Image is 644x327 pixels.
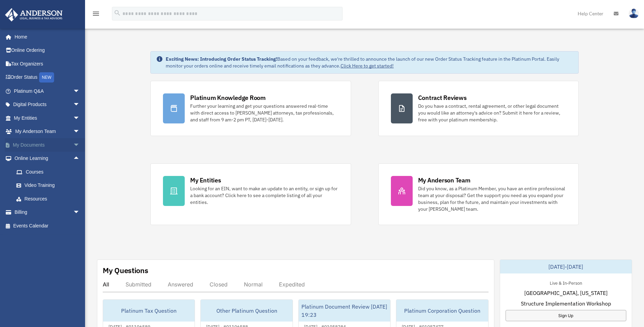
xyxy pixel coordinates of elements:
span: arrow_drop_down [73,125,87,139]
span: arrow_drop_down [73,84,87,98]
div: Live & In-Person [544,279,588,286]
a: Resources [10,192,90,206]
i: search [114,9,121,17]
div: Platinum Document Review [DATE] 19:23 [299,300,390,322]
a: Digital Productsarrow_drop_down [5,98,90,112]
a: My Entities Looking for an EIN, want to make an update to an entity, or sign up for a bank accoun... [150,163,351,225]
a: My Documentsarrow_drop_down [5,138,90,152]
div: Platinum Knowledge Room [190,93,266,102]
a: menu [92,12,100,18]
div: Platinum Tax Question [103,300,195,322]
a: Platinum Q&Aarrow_drop_down [5,84,90,98]
div: Other Platinum Question [201,300,292,322]
a: Order StatusNEW [5,71,90,85]
a: Click Here to get started! [341,63,394,69]
div: Expedited [279,281,305,288]
div: Looking for an EIN, want to make an update to an entity, or sign up for a bank account? Click her... [190,185,338,206]
span: arrow_drop_down [73,206,87,220]
div: Normal [244,281,263,288]
div: Do you have a contract, rental agreement, or other legal document you would like an attorney's ad... [418,103,566,123]
a: Courses [10,165,90,179]
a: Platinum Knowledge Room Further your learning and get your questions answered real-time with dire... [150,81,351,136]
span: arrow_drop_down [73,111,87,125]
a: Tax Organizers [5,57,90,71]
a: Sign Up [506,310,626,321]
a: My Anderson Teamarrow_drop_down [5,125,90,138]
div: Further your learning and get your questions answered real-time with direct access to [PERSON_NAM... [190,103,338,123]
span: arrow_drop_up [73,152,87,166]
span: Structure Implementation Workshop [521,299,611,308]
a: Video Training [10,179,90,192]
div: [DATE]-[DATE] [500,260,632,273]
a: My Anderson Team Did you know, as a Platinum Member, you have an entire professional team at your... [378,163,579,225]
div: My Anderson Team [418,176,470,184]
img: User Pic [629,9,639,18]
div: Submitted [126,281,151,288]
a: Online Ordering [5,44,90,57]
strong: Exciting News: Introducing Order Status Tracking! [166,56,277,62]
div: NEW [39,72,54,83]
span: arrow_drop_down [73,138,87,152]
a: Online Learningarrow_drop_up [5,152,90,165]
div: Did you know, as a Platinum Member, you have an entire professional team at your disposal? Get th... [418,185,566,212]
span: arrow_drop_down [73,98,87,112]
div: Closed [210,281,228,288]
div: My Entities [190,176,221,184]
div: Based on your feedback, we're thrilled to announce the launch of our new Order Status Tracking fe... [166,56,573,69]
a: Events Calendar [5,219,90,233]
div: Contract Reviews [418,93,467,102]
div: My Questions [103,265,148,276]
a: Home [5,30,87,44]
a: Contract Reviews Do you have a contract, rental agreement, or other legal document you would like... [378,81,579,136]
a: Billingarrow_drop_down [5,206,90,219]
div: Platinum Corporation Question [396,300,488,322]
a: My Entitiesarrow_drop_down [5,111,90,125]
div: Answered [168,281,193,288]
div: All [103,281,109,288]
i: menu [92,10,100,18]
span: [GEOGRAPHIC_DATA], [US_STATE] [524,289,608,297]
img: Anderson Advisors Platinum Portal [3,8,65,21]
